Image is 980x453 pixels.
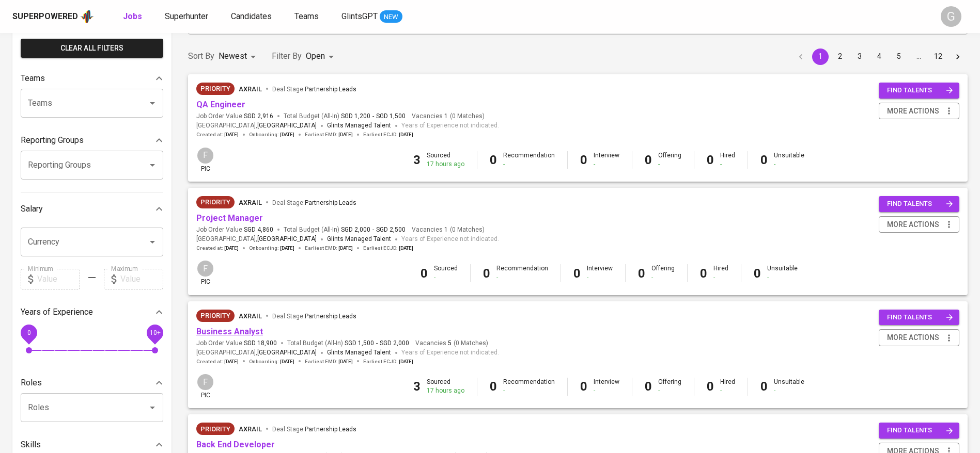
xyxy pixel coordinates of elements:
[399,245,413,252] span: [DATE]
[594,160,619,169] div: -
[196,234,317,245] span: [GEOGRAPHIC_DATA] ,
[587,264,613,282] div: Interview
[503,378,555,395] div: Recommendation
[196,84,235,94] span: Priority
[871,48,888,65] button: Go to page 4
[196,147,214,165] div: F
[196,424,235,434] span: Priority
[196,310,235,322] div: New Job received from Demand Team
[196,225,273,234] span: Job Order Value
[443,225,448,234] span: 1
[341,11,378,21] span: GlintsGPT
[21,39,163,58] button: Clear All filters
[224,131,239,138] span: [DATE]
[413,379,421,394] b: 3
[421,266,428,281] b: 0
[272,426,356,433] span: Deal Stage :
[658,151,681,169] div: Offering
[239,199,262,206] span: Axrail
[754,266,761,281] b: 0
[123,10,144,23] a: Jobs
[21,203,43,215] p: Salary
[434,273,458,282] div: -
[774,151,804,169] div: Unsuitable
[707,379,714,394] b: 0
[244,112,273,121] span: SGD 2,916
[774,160,804,169] div: -
[638,266,645,281] b: 0
[401,121,499,131] span: Years of Experience not indicated.
[196,348,317,358] span: [GEOGRAPHIC_DATA] ,
[345,339,374,348] span: SGD 1,500
[503,151,555,169] div: Recommendation
[196,196,235,208] div: New Job received from Demand Team
[219,47,259,66] div: Newest
[401,348,499,358] span: Years of Experience not indicated.
[188,50,214,62] p: Sort By
[21,439,41,451] p: Skills
[149,329,160,336] span: 10+
[490,379,497,394] b: 0
[415,339,488,348] span: Vacancies ( 0 Matches )
[294,11,319,21] span: Teams
[372,112,374,121] span: -
[120,269,163,289] input: Value
[496,273,548,282] div: -
[29,42,155,55] span: Clear All filters
[196,358,239,365] span: Created at :
[145,235,160,249] button: Open
[257,348,317,358] span: [GEOGRAPHIC_DATA]
[720,151,735,169] div: Hired
[879,196,959,212] button: find talents
[887,312,953,323] span: find talents
[707,153,714,167] b: 0
[338,245,353,252] span: [DATE]
[280,358,294,365] span: [DATE]
[887,198,953,210] span: find talents
[496,264,548,282] div: Recommendation
[305,131,353,138] span: Earliest EMD :
[196,112,273,121] span: Job Order Value
[580,153,587,167] b: 0
[380,12,402,22] span: NEW
[294,10,321,23] a: Teams
[305,313,356,320] span: Partnership Leads
[941,6,961,27] div: G
[196,100,245,109] a: QA Engineer
[196,213,263,223] a: Project Manager
[720,386,735,395] div: -
[446,339,452,348] span: 5
[363,358,413,365] span: Earliest ECJD :
[231,11,272,21] span: Candidates
[812,48,829,65] button: page 1
[224,358,239,365] span: [DATE]
[327,122,391,129] span: Glints Managed Talent
[327,235,391,242] span: Glints Managed Talent
[219,50,247,62] p: Newest
[879,103,959,120] button: more actions
[658,378,681,395] div: Offering
[930,48,946,65] button: Go to page 12
[21,377,42,389] p: Roles
[700,266,707,281] b: 0
[196,373,214,391] div: F
[503,386,555,395] div: -
[645,153,652,167] b: 0
[774,386,804,395] div: -
[341,10,402,23] a: GlintsGPT NEW
[327,349,391,356] span: Glints Managed Talent
[341,112,370,121] span: SGD 1,200
[720,378,735,395] div: Hired
[196,197,235,207] span: Priority
[483,266,490,281] b: 0
[21,373,163,393] div: Roles
[306,47,337,66] div: Open
[224,245,239,252] span: [DATE]
[272,50,302,62] p: Filter By
[338,131,353,138] span: [DATE]
[123,11,142,21] b: Jobs
[284,112,406,121] span: Total Budget (All-In)
[774,378,804,395] div: Unsuitable
[645,379,652,394] b: 0
[196,327,263,336] a: Business Analyst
